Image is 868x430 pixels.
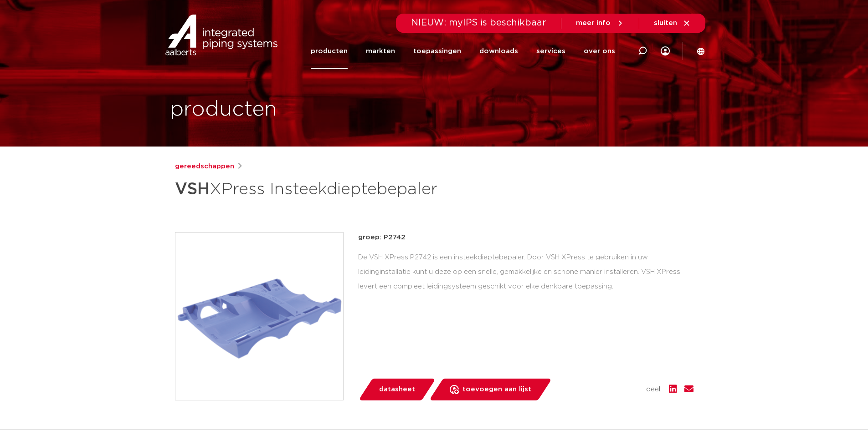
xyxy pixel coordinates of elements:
[576,20,611,26] span: meer info
[175,181,210,197] strong: VSH
[175,233,343,400] img: Product Image for VSH XPress Insteekdieptebepaler
[413,34,461,69] a: toepassingen
[175,161,234,172] a: gereedschappen
[646,384,662,395] span: deel:
[654,19,691,27] a: sluiten
[379,382,415,397] span: datasheet
[479,34,518,69] a: downloads
[358,232,693,243] p: groep: P2742
[311,34,615,69] nav: Menu
[654,20,677,26] span: sluiten
[358,379,436,400] a: datasheet
[576,19,624,27] a: meer info
[411,18,546,27] span: NIEUW: myIPS is beschikbaar
[175,176,517,203] h1: XPress Insteekdieptebepaler
[366,34,395,69] a: markten
[584,34,615,69] a: over ons
[311,34,348,69] a: producten
[170,95,277,124] h1: producten
[358,250,693,294] div: De VSH XPress P2742 is een insteekdieptebepaler. Door VSH XPress te gebruiken in uw leidinginstal...
[462,382,531,397] span: toevoegen aan lijst
[536,34,565,69] a: services
[661,41,670,61] div: my IPS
